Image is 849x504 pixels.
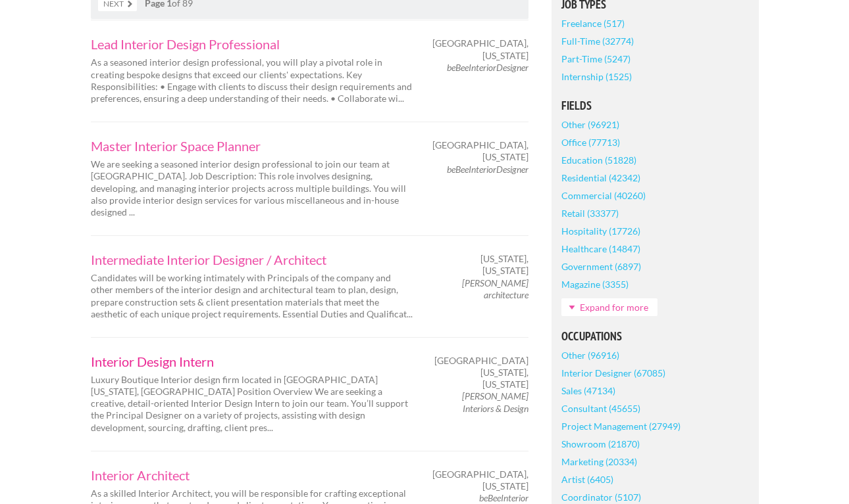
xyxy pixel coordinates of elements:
[561,417,681,435] a: Project Management (27949)
[436,253,528,277] span: [US_STATE], [US_STATE]
[91,139,413,152] a: Master Interior Space Planner
[561,298,657,316] a: Expand for more
[561,435,640,453] a: Showroom (21870)
[561,400,640,417] a: Consultant (45655)
[447,62,528,73] em: beBeeInteriorDesigner
[561,346,619,364] a: Other (96916)
[91,272,413,320] p: Candidates will be working intimately with Principals of the company and other members of the int...
[91,37,413,51] a: Lead Interior Design Professional
[561,331,749,342] h5: Occupations
[462,390,528,413] em: [PERSON_NAME] Interiors & Design
[91,158,413,218] p: We are seeking a seasoned interior design professional to join our team at [GEOGRAPHIC_DATA]. Job...
[432,469,528,492] span: [GEOGRAPHIC_DATA], [US_STATE]
[462,277,528,300] em: [PERSON_NAME] architecture
[561,240,640,258] a: Healthcare (14847)
[91,374,413,434] p: Luxury Boutique Interior design firm located in [GEOGRAPHIC_DATA][US_STATE], [GEOGRAPHIC_DATA] Po...
[561,453,637,470] a: Marketing (20334)
[561,68,632,85] a: Internship (1525)
[561,169,640,187] a: Residential (42342)
[561,364,665,382] a: Interior Designer (67085)
[561,222,640,240] a: Hospitality (17726)
[479,492,528,503] em: beBeeInterior
[91,57,413,104] p: As a seasoned interior design professional, you will play a pivotal role in creating bespoke desi...
[434,355,528,391] span: [GEOGRAPHIC_DATA][US_STATE], [US_STATE]
[561,50,630,68] a: Part-Time (5247)
[561,187,646,204] a: Commercial (40260)
[91,355,413,368] a: Interior Design Intern
[561,14,625,32] a: Freelance (517)
[561,275,629,293] a: Magazine (3355)
[561,133,620,151] a: Office (77713)
[561,204,619,222] a: Retail (33377)
[561,100,749,112] h5: Fields
[447,164,528,175] em: beBeeInteriorDesigner
[91,469,413,482] a: Interior Architect
[561,470,613,488] a: Artist (6405)
[432,37,528,61] span: [GEOGRAPHIC_DATA], [US_STATE]
[561,151,636,169] a: Education (51828)
[432,139,528,163] span: [GEOGRAPHIC_DATA], [US_STATE]
[561,382,615,400] a: Sales (47134)
[561,116,619,133] a: Other (96921)
[91,253,413,266] a: Intermediate Interior Designer / Architect
[561,258,641,275] a: Government (6897)
[561,32,634,50] a: Full-Time (32774)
